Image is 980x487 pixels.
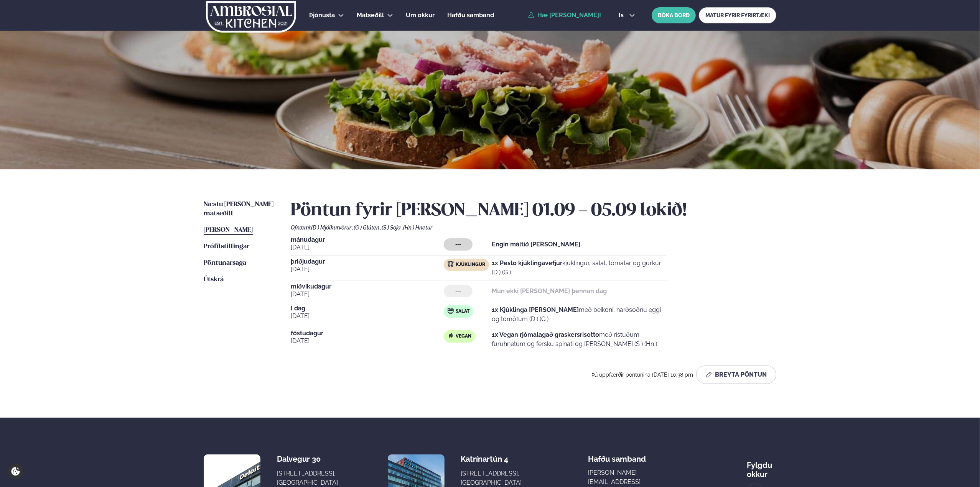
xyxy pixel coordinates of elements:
span: föstudagur [291,330,444,336]
span: Hafðu samband [447,11,494,19]
a: Útskrá [204,275,224,284]
span: Um okkur [406,11,435,19]
span: [DATE] [291,312,444,321]
div: Dalvegur 30 [277,454,338,464]
span: --- [455,241,461,248]
span: [DATE] [291,243,444,252]
span: Útskrá [204,276,224,283]
img: logo [205,1,297,33]
a: Þjónusta [309,11,335,20]
button: is [613,12,641,18]
a: Hæ [PERSON_NAME]! [528,12,601,19]
a: Um okkur [406,11,435,20]
span: Í dag [291,305,444,312]
a: MATUR FYRIR FYRIRTÆKI [699,7,776,23]
img: chicken.svg [448,261,454,267]
h2: Pöntun fyrir [PERSON_NAME] 01.09 - 05.09 lokið! [291,200,776,221]
a: Hafðu samband [447,11,494,20]
span: is [619,12,626,18]
a: Næstu [PERSON_NAME] matseðill [204,200,275,218]
a: Prófílstillingar [204,242,249,251]
span: Þjónusta [309,11,335,19]
span: [DATE] [291,290,444,299]
strong: Engin máltíð [PERSON_NAME]. [492,241,582,248]
a: Matseðill [357,11,384,20]
div: Ofnæmi: [291,225,776,231]
a: Pöntunarsaga [204,259,246,268]
span: miðvikudagur [291,284,444,290]
span: (Hn ) Hnetur [403,225,432,231]
a: Cookie settings [8,464,23,479]
span: Næstu [PERSON_NAME] matseðill [204,201,273,217]
span: þriðjudagur [291,259,444,265]
span: Salat [456,308,469,315]
button: BÓKA BORÐ [652,7,696,23]
img: salad.svg [448,308,454,314]
strong: 1x Kjúklinga [PERSON_NAME] [492,306,579,313]
span: [DATE] [291,336,444,346]
span: Pöntunarsaga [204,260,246,266]
strong: 1x Vegan rjómalagað graskersrisotto [492,331,599,338]
span: Kjúklingur [456,262,485,268]
span: (G ) Glúten , [354,225,382,231]
span: Vegan [456,333,471,339]
p: kjúklingur, salat, tómatar og gúrkur (D ) (G ) [492,259,667,277]
button: Breyta Pöntun [696,366,776,384]
a: [PERSON_NAME] [204,226,253,235]
span: [PERSON_NAME] [204,227,253,233]
p: með beikoni, harðsoðnu eggi og tómötum (D ) (G ) [492,305,667,324]
div: Katrínartún 4 [461,454,522,464]
span: Prófílstillingar [204,243,249,250]
span: Þú uppfærðir pöntunina [DATE] 10:38 pm [591,372,693,378]
span: Hafðu samband [588,448,646,464]
span: mánudagur [291,237,444,243]
span: (D ) Mjólkurvörur , [311,225,354,231]
p: með ristuðum furuhnetum og fersku spínati og [PERSON_NAME] (S ) (Hn ) [492,330,667,349]
span: Matseðill [357,11,384,19]
strong: Mun ekki [PERSON_NAME] þennan dag [492,287,607,295]
span: [DATE] [291,265,444,274]
span: --- [455,288,461,294]
strong: 1x Pesto kjúklingavefjur [492,259,562,267]
div: Fylgdu okkur [747,454,776,479]
img: Vegan.svg [448,333,454,339]
span: (S ) Soja , [382,225,403,231]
